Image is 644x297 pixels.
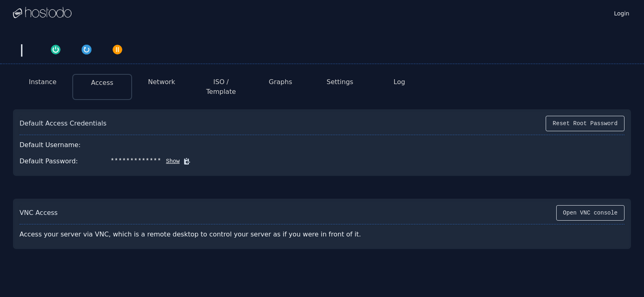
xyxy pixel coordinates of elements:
button: Log [394,77,405,87]
div: | [16,42,27,57]
button: Show [161,157,180,165]
img: Restart [81,44,92,55]
div: Default Password: [20,156,78,166]
a: Login [612,8,631,17]
div: VNC Access [20,208,58,218]
button: Instance [29,77,56,87]
button: Power On [40,42,71,55]
button: Power Off [102,42,133,55]
button: Restart [71,42,102,55]
button: Network [148,77,175,87]
img: Logo [13,7,72,19]
button: ISO / Template [198,77,244,97]
div: Access your server via VNC, which is a remote desktop to control your server as if you were in fr... [20,226,384,243]
button: Open VNC console [556,205,624,221]
div: Default Username: [20,140,81,150]
img: Power Off [112,44,123,55]
button: Reset Root Password [546,116,624,131]
div: Default Access Credentials [20,119,106,128]
button: Settings [327,77,353,87]
button: Access [91,78,113,88]
img: Power On [50,44,61,55]
button: Graphs [269,77,292,87]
